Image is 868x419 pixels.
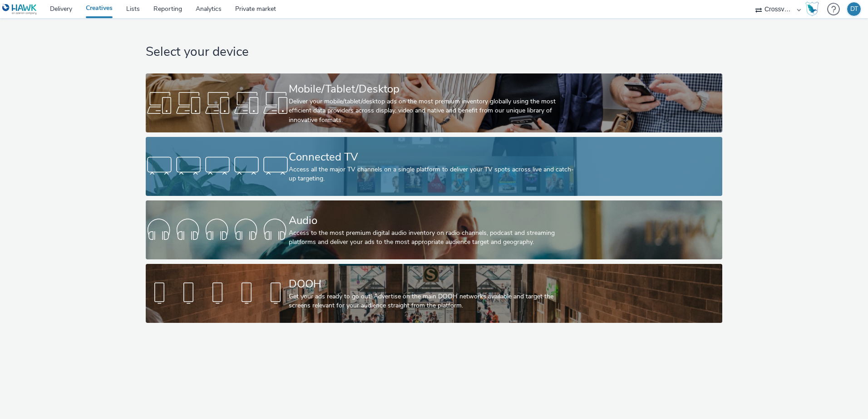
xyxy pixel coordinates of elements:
div: Access to the most premium digital audio inventory on radio channels, podcast and streaming platf... [289,229,575,247]
div: DT [850,2,858,16]
img: undefined Logo [2,4,37,15]
a: Hawk Academy [805,2,823,16]
div: Get your ads ready to go out! Advertise on the main DOOH networks available and target the screen... [289,292,575,311]
div: Connected TV [289,149,575,165]
div: Audio [289,213,575,229]
a: DOOHGet your ads ready to go out! Advertise on the main DOOH networks available and target the sc... [146,264,722,323]
div: Access all the major TV channels on a single platform to deliver your TV spots across live and ca... [289,165,575,184]
div: DOOH [289,276,575,292]
img: Hawk Academy [805,2,819,16]
a: Connected TVAccess all the major TV channels on a single platform to deliver your TV spots across... [146,137,722,196]
div: Deliver your mobile/tablet/desktop ads on the most premium inventory globally using the most effi... [289,97,575,125]
div: Mobile/Tablet/Desktop [289,81,575,97]
h1: Select your device [146,44,722,61]
a: Mobile/Tablet/DesktopDeliver your mobile/tablet/desktop ads on the most premium inventory globall... [146,73,722,132]
a: AudioAccess to the most premium digital audio inventory on radio channels, podcast and streaming ... [146,200,722,259]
